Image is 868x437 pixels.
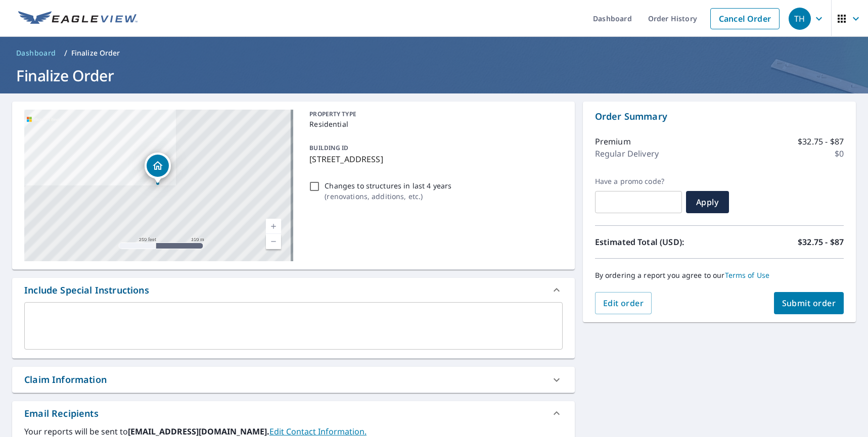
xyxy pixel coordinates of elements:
p: Regular Delivery [595,148,659,160]
nav: breadcrumb [12,45,856,61]
div: Claim Information [24,373,107,386]
div: Email Recipients [12,401,575,425]
a: Current Level 17, Zoom Out [266,234,281,249]
p: [STREET_ADDRESS] [309,153,558,165]
p: ( renovations, additions, etc. ) [325,191,451,202]
p: Order Summary [595,110,844,123]
div: TH [789,8,811,30]
span: Edit order [603,298,644,309]
button: Edit order [595,292,652,314]
label: Have a promo code? [595,177,682,186]
p: PROPERTY TYPE [309,110,558,119]
button: Apply [686,191,729,213]
a: Dashboard [12,45,60,61]
a: Current Level 17, Zoom In [266,219,281,234]
h1: Finalize Order [12,65,856,86]
p: Premium [595,135,631,148]
div: Include Special Instructions [24,283,149,297]
img: EV Logo [18,11,138,26]
span: Dashboard [16,48,56,58]
p: Estimated Total (USD): [595,236,719,248]
a: Terms of Use [725,270,770,280]
p: By ordering a report you agree to our [595,271,844,280]
p: $32.75 - $87 [798,135,844,148]
a: Cancel Order [710,8,780,29]
div: Claim Information [12,367,575,393]
p: BUILDING ID [309,143,348,152]
button: Submit order [774,292,844,314]
b: [EMAIL_ADDRESS][DOMAIN_NAME]. [128,426,269,437]
p: Residential [309,119,558,129]
span: Apply [694,197,721,208]
div: Dropped pin, building 1, Residential property, 750 Tern Point Cir Boca Raton, FL 33431 [145,153,171,184]
a: EditContactInfo [269,426,367,437]
p: $32.75 - $87 [798,236,844,248]
p: $0 [835,148,844,160]
li: / [64,47,67,59]
p: Changes to structures in last 4 years [325,180,451,191]
div: Email Recipients [24,407,99,420]
span: Submit order [782,298,836,309]
div: Include Special Instructions [12,278,575,302]
p: Finalize Order [71,48,120,58]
